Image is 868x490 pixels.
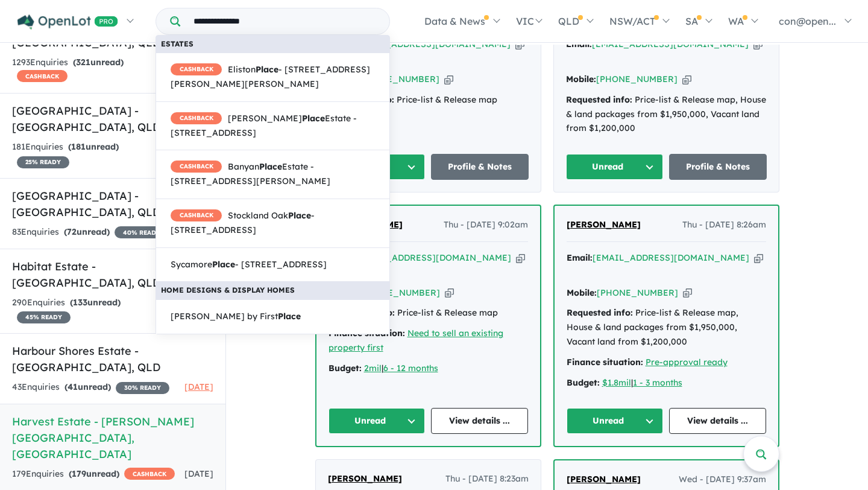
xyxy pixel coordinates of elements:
[70,297,121,308] strong: ( unread)
[156,199,390,248] a: CASHBACKStockland OakPlace- [STREET_ADDRESS]
[171,112,222,124] span: CASHBACK
[679,472,766,487] span: Wed - [DATE] 9:37am
[431,154,529,180] a: Profile & Notes
[567,376,766,390] div: |
[64,226,110,237] strong: ( unread)
[567,219,641,230] span: [PERSON_NAME]
[669,408,766,434] a: View details ...
[171,63,375,92] span: Eliston - [STREET_ADDRESS][PERSON_NAME][PERSON_NAME]
[288,210,311,221] strong: Place
[73,297,87,308] span: 133
[69,468,119,479] strong: ( unread)
[646,357,728,367] a: Pre-approval ready
[212,259,235,270] strong: Place
[602,377,631,388] a: $1.8mil
[12,467,175,482] div: 179 Enquir ies
[669,154,767,180] a: Profile & Notes
[682,218,766,232] span: Thu - [DATE] 8:26am
[183,8,387,34] input: Try estate name, suburb, builder or developer
[171,161,222,173] span: CASHBACK
[431,408,528,434] a: View details ...
[184,468,213,479] span: [DATE]
[754,252,763,264] button: Copy
[12,56,165,84] div: 1293 Enquir ies
[156,247,390,282] a: SycamorePlace- [STREET_ADDRESS]
[171,209,222,221] span: CASHBACK
[779,15,836,27] span: con@open...
[566,39,592,49] strong: Email:
[171,160,375,189] span: Banyan Estate - [STREET_ADDRESS][PERSON_NAME]
[278,311,301,322] strong: Place
[116,382,169,394] span: 30 % READY
[115,226,169,238] span: 40 % READY
[567,472,641,487] a: [PERSON_NAME]
[302,113,325,124] strong: Place
[12,188,213,220] h5: [GEOGRAPHIC_DATA] - [GEOGRAPHIC_DATA] , QLD
[329,363,362,374] strong: Budget:
[161,285,295,294] b: Home Designs & Display Homes
[73,57,124,68] strong: ( unread)
[17,70,68,82] span: CASHBACK
[68,381,78,392] span: 41
[567,252,593,263] strong: Email:
[68,141,119,152] strong: ( unread)
[12,343,213,375] h5: Harbour Shores Estate - [GEOGRAPHIC_DATA] , QLD
[592,39,749,49] a: [EMAIL_ADDRESS][DOMAIN_NAME]
[329,408,426,434] button: Unread
[156,150,390,199] a: CASHBACKBanyanPlaceEstate - [STREET_ADDRESS][PERSON_NAME]
[171,310,301,324] span: [PERSON_NAME] by First
[359,287,440,298] a: [PHONE_NUMBER]
[12,103,213,135] h5: [GEOGRAPHIC_DATA] - [GEOGRAPHIC_DATA] , QLD
[445,287,454,299] button: Copy
[566,74,596,84] strong: Mobile:
[171,63,222,75] span: CASHBACK
[566,154,664,180] button: Unread
[67,226,77,237] span: 72
[12,413,213,462] h5: Harvest Estate - [PERSON_NAME][GEOGRAPHIC_DATA] , [GEOGRAPHIC_DATA]
[358,74,439,84] a: [PHONE_NUMBER]
[567,287,597,298] strong: Mobile:
[753,38,763,51] button: Copy
[445,472,529,486] span: Thu - [DATE] 8:23am
[567,218,641,232] a: [PERSON_NAME]
[171,258,327,272] span: Sycamore - [STREET_ADDRESS]
[633,377,682,388] a: 1 - 3 months
[364,363,382,374] a: 2mil
[328,93,529,107] div: Price-list & Release map
[597,287,678,298] a: [PHONE_NUMBER]
[682,73,691,86] button: Copy
[156,101,390,151] a: CASHBACK[PERSON_NAME]PlaceEstate - [STREET_ADDRESS]
[156,52,390,102] a: CASHBACKElistonPlace- [STREET_ADDRESS][PERSON_NAME][PERSON_NAME]
[444,73,453,86] button: Copy
[354,252,511,263] a: [EMAIL_ADDRESS][DOMAIN_NAME]
[329,361,528,376] div: |
[184,381,213,392] span: [DATE]
[567,307,633,318] strong: Requested info:
[567,357,643,367] strong: Finance situation:
[683,287,692,299] button: Copy
[354,39,511,49] a: [EMAIL_ADDRESS][DOMAIN_NAME]
[383,363,438,374] a: 6 - 12 months
[17,156,69,168] span: 25 % READY
[171,112,375,141] span: [PERSON_NAME] Estate - [STREET_ADDRESS]
[567,408,664,434] button: Unread
[17,14,118,30] img: Openlot PRO Logo White
[256,64,278,75] strong: Place
[567,474,641,485] span: [PERSON_NAME]
[71,141,86,152] span: 181
[72,468,86,479] span: 179
[329,306,528,320] div: Price-list & Release map
[329,328,503,353] a: Need to sell an existing property first
[12,296,165,325] div: 290 Enquir ies
[171,209,375,238] span: Stockland Oak - [STREET_ADDRESS]
[566,94,632,105] strong: Requested info:
[328,472,402,486] a: [PERSON_NAME]
[567,306,766,349] div: Price-list & Release map, House & land packages from $1,950,000, Vacant land from $1,200,000
[12,380,169,395] div: 43 Enquir ies
[596,74,678,84] a: [PHONE_NUMBER]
